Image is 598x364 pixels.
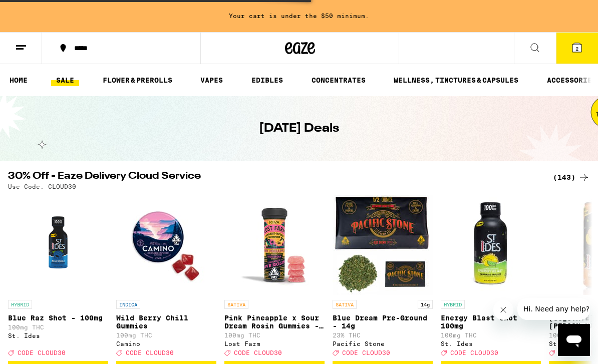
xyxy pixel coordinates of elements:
p: HYBRID [441,300,465,309]
a: CONCENTRATES [307,74,371,86]
p: SATIVA [333,300,357,309]
iframe: Message from company [517,298,590,320]
img: Pacific Stone - Blue Dream Pre-Ground - 14g [333,195,433,295]
span: CODE CLOUD30 [234,349,282,356]
p: Blue Dream Pre-Ground - 14g [333,314,433,330]
p: Blue Raz Shot - 100mg [8,314,108,322]
p: 14g [418,300,433,309]
span: CODE CLOUD30 [450,349,498,356]
p: Pink Pineapple x Sour Dream Rosin Gummies - 100mg [224,314,325,330]
p: 100mg THC [116,332,216,338]
span: CODE CLOUD30 [342,349,390,356]
a: EDIBLES [246,74,288,86]
iframe: Button to launch messaging window [558,324,590,356]
h1: [DATE] Deals [259,120,339,137]
a: FLOWER & PREROLLS [98,74,177,86]
p: SATIVA [224,300,248,309]
span: 2 [575,46,578,52]
a: (143) [553,171,590,183]
div: St. Ides [441,340,541,347]
div: Lost Farm [224,340,325,347]
a: Open page for Blue Dream Pre-Ground - 14g from Pacific Stone [333,195,433,361]
a: Open page for Energy Blast Shot - 100mg from St. Ides [441,195,541,361]
p: INDICA [116,300,140,309]
a: WELLNESS, TINCTURES & CAPSULES [389,74,523,86]
p: Use Code: CLOUD30 [8,183,76,190]
h2: 30% Off - Eaze Delivery Cloud Service [8,171,541,183]
div: Camino [116,340,216,347]
div: St. Ides [8,332,108,339]
div: Pacific Stone [333,340,433,347]
button: 2 [556,33,598,64]
span: CODE CLOUD30 [18,349,66,356]
a: SALE [51,74,79,86]
img: Camino - Wild Berry Chill Gummies [116,195,216,295]
img: St. Ides - Energy Blast Shot - 100mg [441,195,541,295]
a: Open page for Wild Berry Chill Gummies from Camino [116,195,216,361]
span: CODE CLOUD30 [126,349,174,356]
a: VAPES [195,74,228,86]
p: 100mg THC [8,324,108,330]
a: HOME [5,74,33,86]
p: 100mg THC [224,332,325,338]
a: Open page for Pink Pineapple x Sour Dream Rosin Gummies - 100mg from Lost Farm [224,195,325,361]
p: HYBRID [8,300,32,309]
p: Wild Berry Chill Gummies [116,314,216,330]
img: Lost Farm - Pink Pineapple x Sour Dream Rosin Gummies - 100mg [224,195,325,295]
p: 23% THC [333,332,433,338]
iframe: Close message [493,300,513,320]
p: 100mg THC [441,332,541,338]
p: Energy Blast Shot - 100mg [441,314,541,330]
a: Open page for Blue Raz Shot - 100mg from St. Ides [8,195,108,361]
img: St. Ides - Blue Raz Shot - 100mg [8,195,108,295]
